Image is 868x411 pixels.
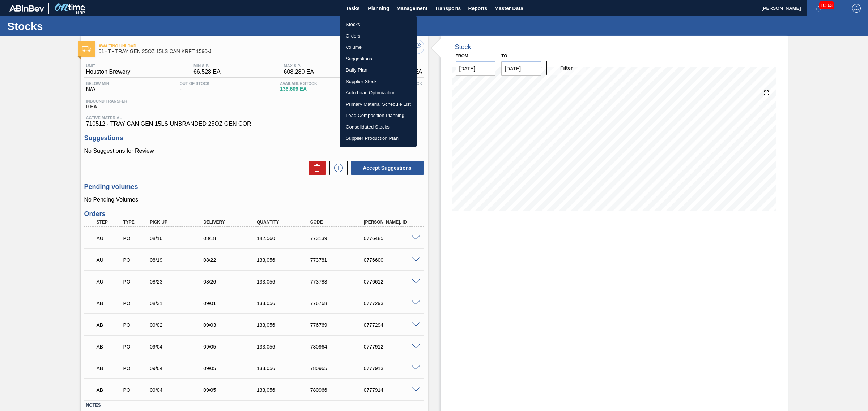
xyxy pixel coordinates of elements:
[340,121,417,133] a: Consolidated Stocks
[340,133,417,144] a: Supplier Production Plan
[340,42,417,53] a: Volume
[340,76,417,87] a: Supplier Stock
[340,19,417,30] a: Stocks
[340,87,417,99] a: Auto Load Optimization
[340,30,417,42] a: Orders
[340,99,417,110] a: Primary Material Schedule List
[340,110,417,121] a: Load Composition Planning
[340,53,417,65] a: Suggestions
[340,64,417,76] a: Daily Plan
